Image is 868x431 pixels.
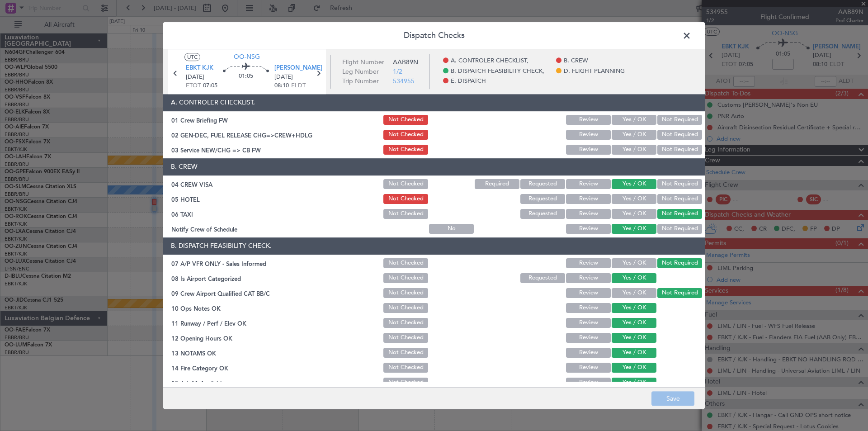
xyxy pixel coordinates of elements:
header: Dispatch Checks [163,22,705,49]
button: Not Required [657,194,702,204]
button: Not Required [657,258,702,268]
button: Not Required [657,209,702,219]
button: Not Required [657,115,702,125]
button: Not Required [657,288,702,298]
button: Not Required [657,179,702,189]
button: Not Required [657,145,702,155]
button: Not Required [657,224,702,234]
button: Not Required [657,130,702,140]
